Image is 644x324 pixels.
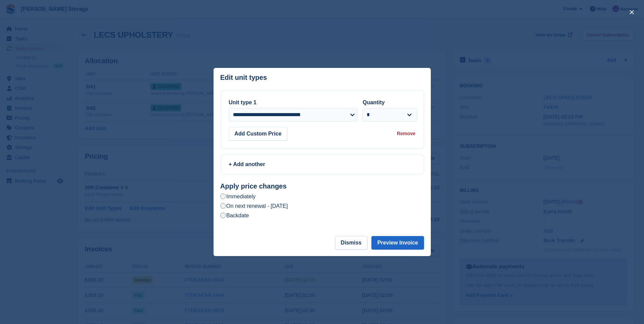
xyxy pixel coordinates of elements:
[363,100,385,105] label: Quantity
[220,155,424,174] a: + Add another
[220,213,226,218] input: Backdate
[220,182,287,190] strong: Apply price changes
[371,236,424,250] button: Preview Invoice
[397,130,415,137] div: Remove
[229,127,288,141] button: Add Custom Price
[229,100,257,105] label: Unit type 1
[626,7,637,18] button: close
[229,160,416,168] div: + Add another
[220,74,267,82] p: Edit unit types
[220,193,256,200] label: Immediately
[220,194,226,199] input: Immediately
[220,203,226,209] input: On next renewal - [DATE]
[220,212,249,219] label: Backdate
[220,202,288,210] label: On next renewal - [DATE]
[335,236,367,250] button: Dismiss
